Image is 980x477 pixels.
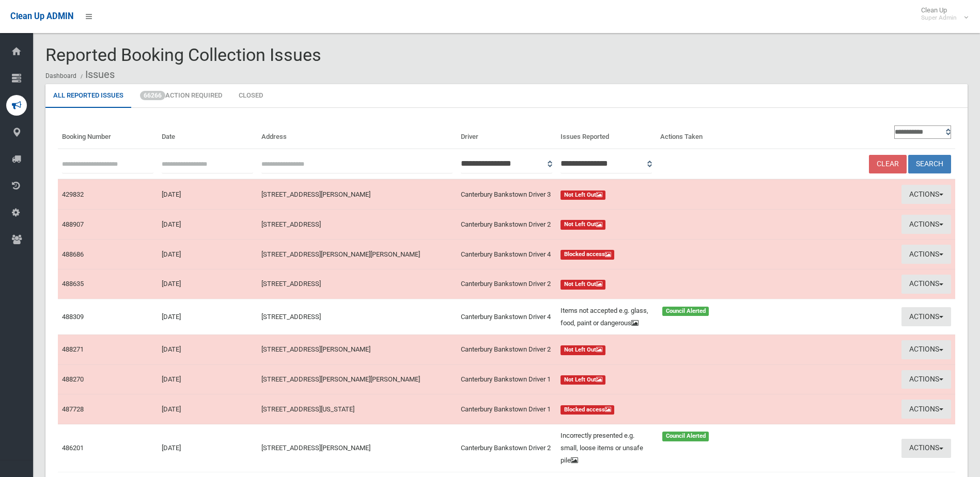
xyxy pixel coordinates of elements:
a: 487728 [62,405,84,413]
button: Actions [901,275,951,294]
button: Actions [901,215,951,234]
td: Canterbury Bankstown Driver 2 [457,335,556,364]
button: Actions [901,340,951,359]
a: 488907 [62,220,84,228]
a: Not Left Out [561,373,752,386]
span: Not Left Out [561,220,606,230]
a: 488635 [62,280,84,288]
td: Canterbury Bankstown Driver 2 [457,424,556,472]
button: Actions [901,245,951,264]
a: Blocked access [561,403,752,416]
button: Actions [901,307,951,326]
td: [DATE] [158,394,257,424]
button: Actions [901,185,951,204]
td: [DATE] [158,335,257,364]
td: Canterbury Bankstown Driver 1 [457,364,556,394]
span: Council Alerted [662,307,709,316]
small: Super Admin [921,14,957,22]
td: [STREET_ADDRESS][PERSON_NAME] [257,179,457,209]
span: Clean Up ADMIN [10,11,73,21]
th: Date [158,120,257,149]
a: Not Left Out [561,278,752,290]
a: Items not accepted e.g. glass, food, paint or dangerous Council Alerted [561,305,752,329]
td: [DATE] [158,299,257,335]
td: [STREET_ADDRESS] [257,269,457,299]
a: 66266Action Required [132,84,230,108]
button: Actions [901,370,951,389]
span: Not Left Out [561,190,606,200]
td: Canterbury Bankstown Driver 3 [457,179,556,209]
a: All Reported Issues [45,84,131,108]
a: 486201 [62,444,84,452]
td: [STREET_ADDRESS][PERSON_NAME] [257,424,457,472]
td: [STREET_ADDRESS][PERSON_NAME] [257,335,457,364]
a: Blocked access [561,248,752,261]
a: Not Left Out [561,343,752,356]
span: Council Alerted [662,432,709,441]
span: Not Left Out [561,375,606,385]
span: Reported Booking Collection Issues [45,44,321,65]
span: Not Left Out [561,345,606,355]
a: 488309 [62,313,84,321]
td: [DATE] [158,179,257,209]
td: [STREET_ADDRESS][US_STATE] [257,394,457,424]
a: Dashboard [45,72,76,79]
a: Not Left Out [561,188,752,201]
td: Canterbury Bankstown Driver 4 [457,240,556,269]
a: Closed [231,84,271,108]
a: Clear [869,155,907,174]
td: Canterbury Bankstown Driver 4 [457,299,556,335]
button: Actions [901,439,951,458]
div: Items not accepted e.g. glass, food, paint or dangerous [554,305,656,329]
td: [STREET_ADDRESS][PERSON_NAME][PERSON_NAME] [257,364,457,394]
li: Issues [78,65,115,84]
td: Canterbury Bankstown Driver 2 [457,269,556,299]
a: Not Left Out [561,218,752,231]
a: 488686 [62,250,84,258]
td: Canterbury Bankstown Driver 2 [457,210,556,240]
th: Actions Taken [656,120,756,149]
span: Blocked access [561,250,615,260]
span: 66266 [140,91,165,100]
td: Canterbury Bankstown Driver 1 [457,394,556,424]
td: [DATE] [158,210,257,240]
button: Actions [901,400,951,419]
span: Not Left Out [561,280,606,290]
a: 488270 [62,375,84,383]
td: [STREET_ADDRESS] [257,210,457,240]
span: Blocked access [561,405,615,415]
button: Search [908,155,951,174]
a: 429832 [62,190,84,198]
a: Incorrectly presented e.g. small, loose items or unsafe pile Council Alerted [561,430,752,467]
td: [DATE] [158,240,257,269]
th: Booking Number [58,120,158,149]
td: [STREET_ADDRESS] [257,299,457,335]
td: [STREET_ADDRESS][PERSON_NAME][PERSON_NAME] [257,240,457,269]
div: Incorrectly presented e.g. small, loose items or unsafe pile [554,430,656,467]
a: 488271 [62,345,84,353]
td: [DATE] [158,424,257,472]
span: Clean Up [916,6,967,22]
td: [DATE] [158,269,257,299]
th: Issues Reported [556,120,656,149]
th: Address [257,120,457,149]
td: [DATE] [158,364,257,394]
th: Driver [457,120,556,149]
